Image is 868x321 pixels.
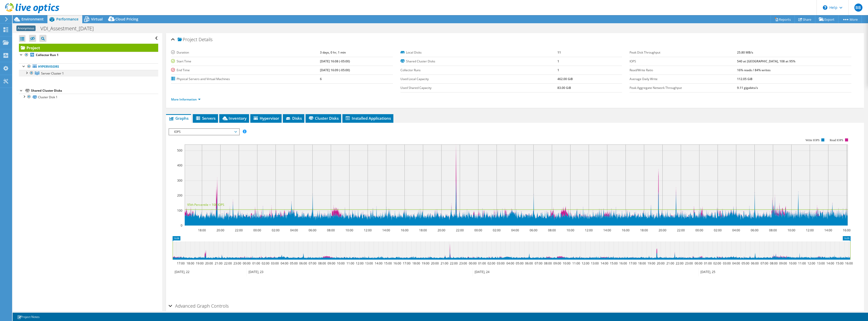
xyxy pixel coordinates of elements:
text: 10:00 [789,261,797,265]
text: 18:00 [419,228,427,232]
text: 22:00 [676,261,684,265]
b: 462.00 GiB [557,77,573,81]
span: Performance [56,17,78,21]
text: 20:00 [205,261,213,265]
text: 03:00 [271,261,279,265]
text: 08:00 [770,261,778,265]
text: 16:00 [393,261,401,265]
text: 15:00 [836,261,844,265]
b: [DATE] 16:09 (-05:00) [320,68,350,72]
text: 10:00 [566,228,574,232]
label: Peak Aggregate Network Throughput [630,85,737,90]
b: 1 [557,59,559,63]
text: 02:00 [487,261,495,265]
b: 540 at [GEOGRAPHIC_DATA], 108 at 95% [737,59,795,63]
b: Collector Run 1 [36,53,59,57]
text: 500 [177,148,182,153]
text: 04:00 [732,261,740,265]
text: 18:00 [638,261,646,265]
label: Read/Write Ratio [630,68,737,73]
span: Installed Applications [345,116,391,121]
text: 23:00 [685,261,693,265]
a: More Information [171,97,201,102]
span: BB [854,4,862,12]
text: 00:00 [469,261,477,265]
span: Graphs [169,116,188,121]
a: Project [19,44,158,52]
text: Read IOPS [830,138,844,142]
text: 00:00 [474,228,482,232]
text: 19:00 [422,261,429,265]
text: Write IOPS [805,138,820,142]
text: 08:00 [318,261,326,265]
text: 23:00 [233,261,241,265]
text: 08:00 [548,228,556,232]
text: 11:00 [798,261,806,265]
text: 02:00 [713,261,721,265]
text: 04:00 [290,228,298,232]
text: 22:00 [677,228,685,232]
text: 21:00 [666,261,674,265]
label: Physical Servers and Virtual Machines [171,77,320,82]
text: 20:00 [659,228,666,232]
text: 06:00 [299,261,307,265]
text: 08:00 [327,228,335,232]
text: 12:00 [364,228,372,232]
text: 09:00 [328,261,335,265]
label: Average Daily Write [630,77,737,82]
text: 16:00 [622,228,630,232]
a: Hypervisors [19,63,158,70]
a: More [838,15,862,23]
span: Details [199,36,212,42]
label: Used Local Capacity [400,77,557,82]
text: 16:00 [843,228,851,232]
label: IOPS [630,59,737,64]
text: 17:00 [629,261,637,265]
text: 19:00 [647,261,655,265]
text: 200 [177,193,182,197]
b: 1 [557,68,559,72]
text: 22:00 [456,228,464,232]
text: 15:00 [384,261,392,265]
label: Duration [171,50,320,55]
text: 00:00 [695,228,703,232]
text: 16:00 [619,261,627,265]
text: 04:00 [506,261,514,265]
text: 16:00 [401,228,409,232]
text: 12:00 [582,261,589,265]
text: 22:00 [224,261,232,265]
b: [DATE] 16:08 (-05:00) [320,59,350,63]
text: 12:00 [807,261,815,265]
div: Shared Cluster Disks [31,88,158,94]
label: End Time [171,68,320,73]
label: Used Shared Capacity [400,85,557,90]
text: 00:00 [243,261,251,265]
label: Peak Disk Throughput [630,50,737,55]
text: 08:00 [769,228,777,232]
text: 04:00 [732,228,740,232]
span: Project [178,37,197,42]
text: 14:00 [601,261,608,265]
text: 10:00 [345,228,353,232]
span: Virtual [91,17,103,21]
text: 20:00 [216,228,224,232]
text: 22:00 [235,228,243,232]
text: 0 [181,223,182,228]
text: 15:00 [610,261,618,265]
text: 11:00 [572,261,580,265]
text: 21:00 [215,261,223,265]
a: Server Cluster 1 [19,70,158,77]
label: Shared Cluster Disks [400,59,557,64]
text: 02:00 [714,228,722,232]
text: 22:00 [450,261,458,265]
text: 10:00 [788,228,795,232]
text: 01:00 [478,261,486,265]
text: 06:00 [751,261,759,265]
text: 05:00 [290,261,298,265]
a: Export [815,15,838,23]
a: Collector Run 1 [19,52,158,58]
span: Hypervisor [253,116,279,121]
text: 12:00 [806,228,814,232]
text: 09:00 [779,261,787,265]
text: 12:00 [356,261,364,265]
